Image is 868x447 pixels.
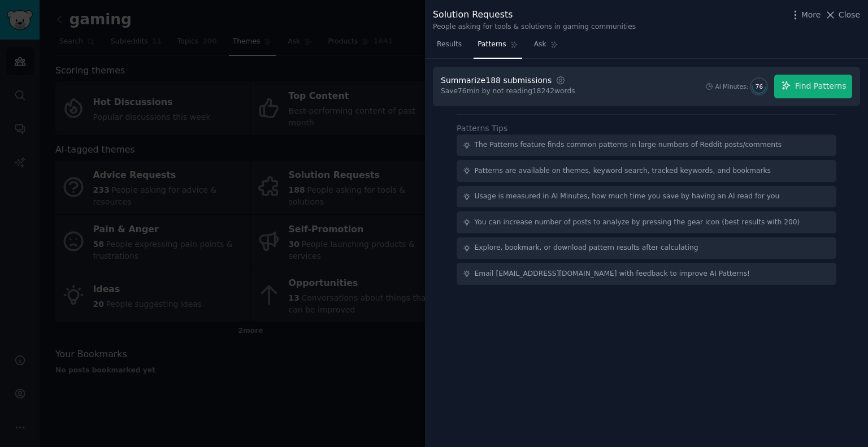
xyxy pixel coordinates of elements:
div: People asking for tools & solutions in gaming communities [433,22,636,32]
span: Close [839,9,860,21]
span: Find Patterns [795,80,847,92]
div: Patterns are available on themes, keyword search, tracked keywords, and bookmarks [475,166,771,176]
div: Save 76 min by not reading 18242 words [441,86,575,97]
button: Close [824,9,860,21]
span: 76 [756,83,763,90]
a: Results [433,36,466,59]
span: Ask [534,40,546,50]
div: Usage is measured in AI Minutes, how much time you save by having an AI read for you [475,192,780,202]
a: Patterns [474,36,522,59]
div: The Patterns feature finds common patterns in large numbers of Reddit posts/comments [475,140,782,150]
div: Solution Requests [433,8,636,22]
div: Summarize 188 submissions [441,75,552,86]
a: Ask [530,36,562,59]
span: More [801,9,821,21]
div: Explore, bookmark, or download pattern results after calculating [475,243,698,253]
button: Find Patterns [774,75,852,98]
label: Patterns Tips [457,124,507,133]
div: Email [EMAIL_ADDRESS][DOMAIN_NAME] with feedback to improve AI Patterns! [475,269,750,279]
span: Results [437,40,462,50]
button: More [789,9,821,21]
div: You can increase number of posts to analyze by pressing the gear icon (best results with 200) [475,218,800,228]
div: AI Minutes: [715,83,748,90]
span: Patterns [478,40,506,50]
